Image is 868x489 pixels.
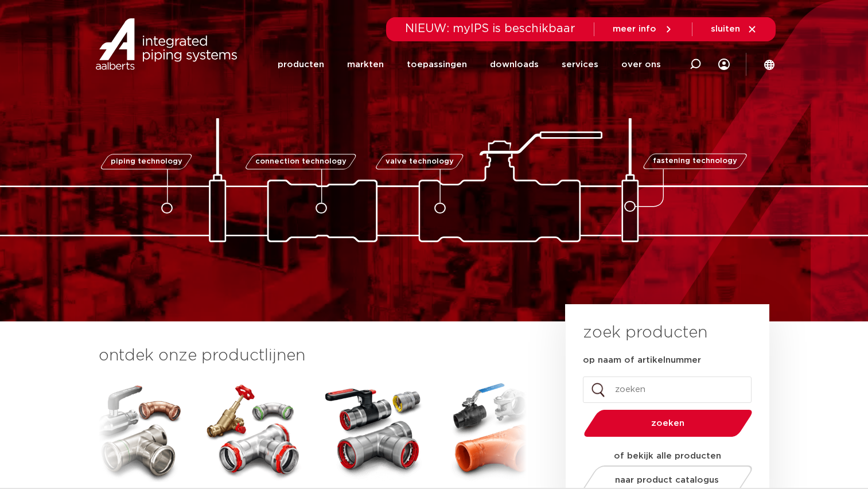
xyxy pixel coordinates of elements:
strong: of bekijk alle producten [614,452,721,460]
span: meer info [613,25,656,33]
span: fastening technology [653,158,737,165]
a: downloads [490,41,539,88]
span: naar product catalogus [615,476,719,484]
span: zoeken [613,419,723,428]
span: valve technology [386,158,454,165]
a: toepassingen [407,41,467,88]
a: meer info [613,24,674,34]
span: piping technology [111,158,182,165]
a: producten [278,41,324,88]
a: over ons [621,41,661,88]
button: zoeken [579,409,757,438]
a: services [562,41,598,88]
span: NIEUW: myIPS is beschikbaar [405,23,575,34]
span: sluiten [711,25,740,33]
span: connection technology [255,158,346,165]
a: markten [347,41,384,88]
label: op naam of artikelnummer [583,355,701,366]
h3: zoek producten [583,321,707,344]
nav: Menu [278,41,661,88]
a: sluiten [711,24,757,34]
h3: ontdek onze productlijnen [99,344,527,367]
div: my IPS [718,41,730,88]
input: zoeken [583,377,752,403]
